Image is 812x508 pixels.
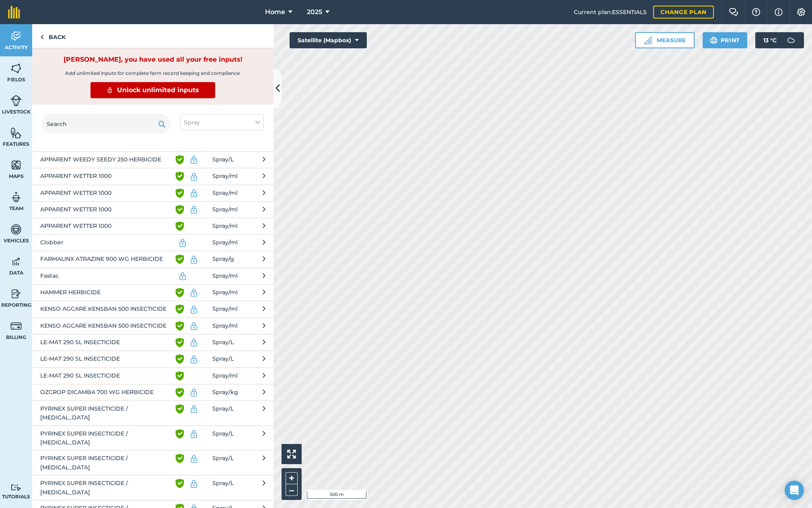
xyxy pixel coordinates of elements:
button: Measure [635,32,695,48]
span: Spray / kg [212,388,238,397]
img: svg+xml;base64,PHN2ZyB4bWxucz0iaHR0cDovL3d3dy53My5vcmcvMjAwMC9zdmciIHdpZHRoPSI1NiIgaGVpZ2h0PSI2MC... [10,127,22,139]
button: – [286,484,298,496]
img: svg+xml;base64,PD94bWwgdmVyc2lvbj0iMS4wIiBlbmNvZGluZz0idXRmLTgiPz4KPCEtLSBHZW5lcmF0b3I6IEFkb2JlIE... [189,305,198,314]
img: A cog icon [796,8,806,16]
span: APPARENT WETTER 1000 [40,188,172,198]
img: svg+xml;base64,PHN2ZyB4bWxucz0iaHR0cDovL3d3dy53My5vcmcvMjAwMC9zdmciIHdpZHRoPSI5IiBoZWlnaHQ9IjI0Ii... [40,32,44,42]
span: Current plan : ESSENTIALS [574,8,647,17]
img: svg+xml;base64,PD94bWwgdmVyc2lvbj0iMS4wIiBlbmNvZGluZz0idXRmLTgiPz4KPCEtLSBHZW5lcmF0b3I6IEFkb2JlIE... [189,454,198,464]
span: LE-MAT 290 SL INSECTICIDE [40,338,172,347]
span: Spray [184,118,200,127]
img: svg+xml;base64,PD94bWwgdmVyc2lvbj0iMS4wIiBlbmNvZGluZz0idXRmLTgiPz4KPCEtLSBHZW5lcmF0b3I6IEFkb2JlIE... [189,338,198,347]
span: KENSO AGCARE KENSBAN 500 INSECTICIDE [40,321,172,331]
button: OZCROP DICAMBA 700 WG HERBICIDE Spray/kg [32,384,273,401]
span: Add unlimited inputs for complete farm record keeping and compliance. [65,68,241,78]
span: FARMALINX ATRAZINE 900 WG HERBICIDE [40,254,172,264]
span: 13 ° C [763,32,777,48]
span: KENSO AGCARE KENSBAN 500 INSECTICIDE [40,304,172,314]
a: Unlock unlimited inputs [90,82,215,98]
img: svg+xml;base64,PD94bWwgdmVyc2lvbj0iMS4wIiBlbmNvZGluZz0idXRmLTgiPz4KPCEtLSBHZW5lcmF0b3I6IEFkb2JlIE... [10,484,22,491]
span: Spray / ml [212,238,238,248]
button: FARMALINX ATRAZINE 900 WG HERBICIDE Spray/g [32,251,273,267]
button: KENSO AGCARE KENSBAN 500 INSECTICIDE Spray/ml [32,301,273,317]
span: OZCROP DICAMBA 700 WG HERBICIDE [40,388,172,397]
span: Home [265,7,285,17]
img: A question mark icon [751,8,761,16]
strong: [PERSON_NAME], you have used all your free inputs! [64,55,243,64]
img: svg+xml;base64,PD94bWwgdmVyc2lvbj0iMS4wIiBlbmNvZGluZz0idXRmLTgiPz4KPCEtLSBHZW5lcmF0b3I6IEFkb2JlIE... [189,288,198,297]
a: Change plan [653,6,714,19]
img: Two speech bubbles overlapping with the left bubble in the forefront [729,8,738,16]
img: svg+xml;base64,PD94bWwgdmVyc2lvbj0iMS4wIiBlbmNvZGluZz0idXRmLTgiPz4KPCEtLSBHZW5lcmF0b3I6IEFkb2JlIE... [10,191,22,203]
span: APPARENT WEEDY SEEDY 250 HERBICIDE [40,155,172,165]
button: APPARENT WETTER 1000 Spray/ml [32,185,273,201]
button: PYRINEX SUPER INSECTICIDE / [MEDICAL_DATA] Spray/L [32,401,273,425]
span: PYRINEX SUPER INSECTICIDE / [MEDICAL_DATA] [40,429,172,447]
img: svg+xml;base64,PD94bWwgdmVyc2lvbj0iMS4wIiBlbmNvZGluZz0idXRmLTgiPz4KPCEtLSBHZW5lcmF0b3I6IEFkb2JlIE... [10,223,22,235]
button: LE-MAT 290 SL INSECTICIDE Spray/ml [32,368,273,384]
button: 13 °C [755,32,804,48]
span: LE-MAT 290 SL INSECTICIDE [40,371,172,381]
span: Spray / L [212,479,234,497]
button: Satellite (Mapbox) [290,32,367,48]
img: svg+xml;base64,PD94bWwgdmVyc2lvbj0iMS4wIiBlbmNvZGluZz0idXRmLTgiPz4KPCEtLSBHZW5lcmF0b3I6IEFkb2JlIE... [189,155,198,165]
button: APPARENT WEEDY SEEDY 250 HERBICIDE Spray/L [32,151,273,168]
img: svg+xml;base64,PD94bWwgdmVyc2lvbj0iMS4wIiBlbmNvZGluZz0idXRmLTgiPz4KPCEtLSBHZW5lcmF0b3I6IEFkb2JlIE... [10,95,22,107]
img: Ruler icon [644,36,652,44]
span: Clobber [40,238,172,248]
img: svg+xml;base64,PHN2ZyB4bWxucz0iaHR0cDovL3d3dy53My5vcmcvMjAwMC9zdmciIHdpZHRoPSIxOSIgaGVpZ2h0PSIyNC... [710,35,717,45]
span: APPARENT WETTER 1000 [40,205,172,215]
button: + [286,472,298,484]
img: svg+xml;base64,PD94bWwgdmVyc2lvbj0iMS4wIiBlbmNvZGluZz0idXRmLTgiPz4KPCEtLSBHZW5lcmF0b3I6IEFkb2JlIE... [189,404,198,414]
img: svg+xml;base64,PD94bWwgdmVyc2lvbj0iMS4wIiBlbmNvZGluZz0idXRmLTgiPz4KPCEtLSBHZW5lcmF0b3I6IEFkb2JlIE... [189,188,198,198]
span: Spray / ml [212,205,238,215]
input: Search [42,114,171,134]
button: APPARENT WETTER 1000 Spray/ml [32,218,273,234]
span: Spray / L [212,454,234,472]
span: Spray / ml [212,288,238,297]
span: Spray / ml [212,171,238,181]
button: LE-MAT 290 SL INSECTICIDE Spray/L [32,334,273,351]
button: LE-MAT 290 SL INSECTICIDE Spray/L [32,351,273,367]
img: svg+xml;base64,PD94bWwgdmVyc2lvbj0iMS4wIiBlbmNvZGluZz0idXRmLTgiPz4KPCEtLSBHZW5lcmF0b3I6IEFkb2JlIE... [189,479,198,489]
span: Spray / g [212,254,234,264]
span: Fastac [40,271,172,281]
img: svg+xml;base64,PD94bWwgdmVyc2lvbj0iMS4wIiBlbmNvZGluZz0idXRmLTgiPz4KPCEtLSBHZW5lcmF0b3I6IEFkb2JlIE... [10,30,22,42]
img: svg+xml;base64,PHN2ZyB4bWxucz0iaHR0cDovL3d3dy53My5vcmcvMjAwMC9zdmciIHdpZHRoPSI1NiIgaGVpZ2h0PSI2MC... [10,62,22,74]
img: svg+xml;base64,PD94bWwgdmVyc2lvbj0iMS4wIiBlbmNvZGluZz0idXRmLTgiPz4KPCEtLSBHZW5lcmF0b3I6IEFkb2JlIE... [178,271,187,281]
button: PYRINEX SUPER INSECTICIDE / [MEDICAL_DATA] Spray/L [32,425,273,450]
span: HAMMER HERBICIDE [40,288,172,297]
a: Back [32,24,74,48]
img: svg+xml;base64,PD94bWwgdmVyc2lvbj0iMS4wIiBlbmNvZGluZz0idXRmLTgiPz4KPCEtLSBHZW5lcmF0b3I6IEFkb2JlIE... [189,255,198,264]
button: Spray [180,114,264,130]
button: Fastac Spray/ml [32,268,273,284]
span: Unlock unlimited inputs [117,85,199,95]
span: Spray / ml [212,221,238,231]
span: 2025 [307,7,322,17]
span: Spray / L [212,338,234,347]
img: svg+xml;base64,PD94bWwgdmVyc2lvbj0iMS4wIiBlbmNvZGluZz0idXRmLTgiPz4KPCEtLSBHZW5lcmF0b3I6IEFkb2JlIE... [783,32,799,48]
span: Spray / L [212,354,234,364]
div: Open Intercom Messenger [785,481,804,500]
img: svg+xml;base64,PD94bWwgdmVyc2lvbj0iMS4wIiBlbmNvZGluZz0idXRmLTgiPz4KPCEtLSBHZW5lcmF0b3I6IEFkb2JlIE... [189,205,198,215]
img: svg+xml;base64,PHN2ZyB4bWxucz0iaHR0cDovL3d3dy53My5vcmcvMjAwMC9zdmciIHdpZHRoPSI1NiIgaGVpZ2h0PSI2MC... [10,159,22,171]
span: Spray / ml [212,271,238,281]
span: Spray / L [212,404,234,422]
img: svg+xml;base64,PD94bWwgdmVyc2lvbj0iMS4wIiBlbmNvZGluZz0idXRmLTgiPz4KPCEtLSBHZW5lcmF0b3I6IEFkb2JlIE... [10,320,22,332]
button: HAMMER HERBICIDE Spray/ml [32,284,273,301]
button: KENSO AGCARE KENSBAN 500 INSECTICIDE Spray/ml [32,318,273,334]
img: svg+xml;base64,PD94bWwgdmVyc2lvbj0iMS4wIiBlbmNvZGluZz0idXRmLTgiPz4KPCEtLSBHZW5lcmF0b3I6IEFkb2JlIE... [10,288,22,300]
img: svg+xml;base64,PD94bWwgdmVyc2lvbj0iMS4wIiBlbmNvZGluZz0idXRmLTgiPz4KPCEtLSBHZW5lcmF0b3I6IEFkb2JlIE... [178,238,187,248]
button: PYRINEX SUPER INSECTICIDE / [MEDICAL_DATA] Spray/L [32,450,273,475]
span: Spray / L [212,429,234,447]
span: PYRINEX SUPER INSECTICIDE / [MEDICAL_DATA] [40,454,172,472]
span: Spray / ml [212,321,238,331]
img: svg+xml;base64,PHN2ZyB4bWxucz0iaHR0cDovL3d3dy53My5vcmcvMjAwMC9zdmciIHdpZHRoPSIxOSIgaGVpZ2h0PSIyNC... [158,119,166,129]
button: APPARENT WETTER 1000 Spray/ml [32,201,273,218]
img: Four arrows, one pointing top left, one top right, one bottom right and the last bottom left [287,450,296,458]
button: PYRINEX SUPER INSECTICIDE / [MEDICAL_DATA] Spray/L [32,475,273,500]
span: LE-MAT 290 SL INSECTICIDE [40,354,172,364]
img: svg+xml;base64,PD94bWwgdmVyc2lvbj0iMS4wIiBlbmNvZGluZz0idXRmLTgiPz4KPCEtLSBHZW5lcmF0b3I6IEFkb2JlIE... [189,355,198,364]
img: fieldmargin Logo [8,6,20,19]
span: Spray / ml [212,304,238,314]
